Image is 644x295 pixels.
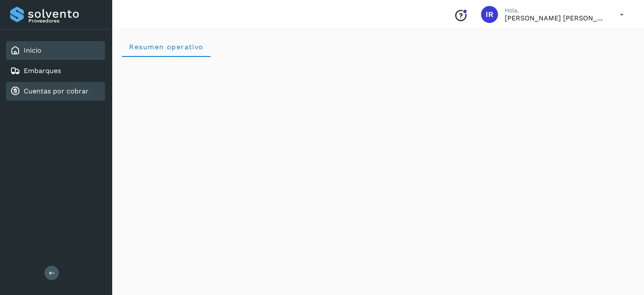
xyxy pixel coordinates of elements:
[505,14,606,22] p: Ivan Riquelme Contreras
[505,7,606,14] p: Hola,
[129,43,204,51] span: Resumen operativo
[6,62,105,80] div: Embarques
[24,67,61,75] a: Embarques
[24,87,88,95] a: Cuentas por cobrar
[24,46,41,54] a: Inicio
[6,82,105,101] div: Cuentas por cobrar
[6,41,105,60] div: Inicio
[28,18,102,24] p: Proveedores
